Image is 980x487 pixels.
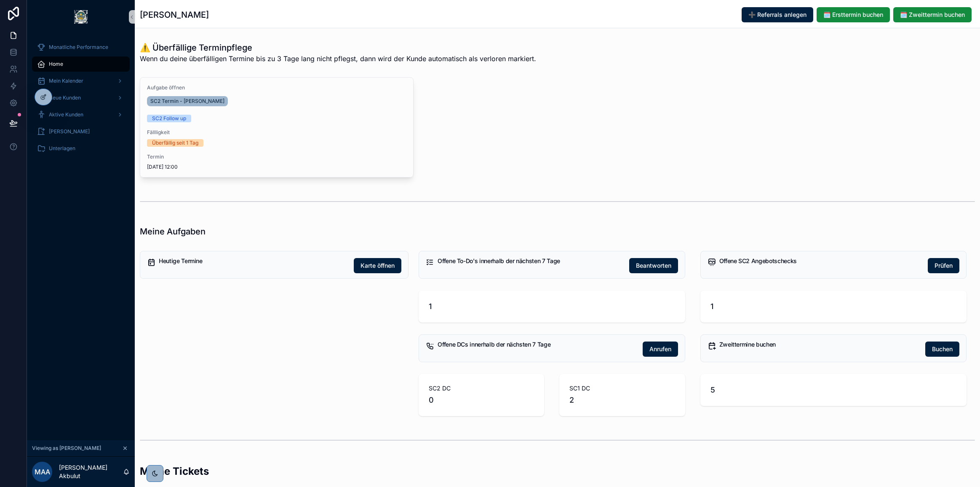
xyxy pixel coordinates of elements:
[49,94,81,101] span: Neue Kunden
[49,78,83,84] span: Mein Kalender
[32,73,130,89] a: Mein Kalender
[569,394,675,406] span: 2
[32,124,130,139] a: [PERSON_NAME]
[893,7,972,22] button: 🗓️ Zweittermin buchen
[823,11,883,19] span: 🗓️ Ersttermin buchen
[32,141,130,156] a: Unterlagen
[360,261,395,270] span: Karte öffnen
[569,384,675,393] span: SC1 DC
[32,107,130,122] a: Aktive Kunden
[710,301,956,312] span: 1
[147,129,406,136] span: Fällligkeit
[719,258,921,264] h5: Offene SC2 Angebotschecks
[643,342,678,357] button: Anrufen
[429,384,534,393] span: SC2 DC
[935,261,953,270] span: Prüfen
[49,128,90,135] span: [PERSON_NAME]
[719,342,919,347] h5: Zweittermine buchen
[150,98,224,105] span: SC2 Termin - [PERSON_NAME]
[429,301,675,312] span: 1
[438,342,636,347] h5: Offene DCs innerhalb der nächsten 7 Tage
[49,61,63,67] span: Home
[932,345,953,353] span: Buchen
[742,7,813,22] button: ➕ Referrals anlegen
[32,90,130,105] a: Neue Kunden
[147,153,406,160] span: Termin
[32,57,130,72] a: Home
[140,54,536,64] span: Wenn du deine überfälligen Termine bis zu 3 Tage lang nicht pflegst, dann wird der Kunde automati...
[928,258,959,273] button: Prüfen
[748,11,806,19] span: ➕ Referrals anlegen
[152,115,186,122] div: SC2 Follow up
[59,463,123,480] p: [PERSON_NAME] Akbulut
[147,96,228,106] a: SC2 Termin - [PERSON_NAME]
[32,40,130,55] a: Monatliche Performance
[925,342,959,357] button: Buchen
[152,139,198,147] div: Überfällig seit 1 Tag
[159,258,347,264] h5: Heutige Termine
[354,258,401,273] button: Karte öffnen
[27,34,135,167] div: scrollable content
[710,384,956,396] span: 5
[900,11,965,19] span: 🗓️ Zweittermin buchen
[629,258,678,273] button: Beantworten
[429,394,534,406] span: 0
[817,7,890,22] button: 🗓️ Ersttermin buchen
[147,84,406,91] span: Aufgabe öffnen
[74,10,88,24] img: App logo
[32,445,101,452] span: Viewing as [PERSON_NAME]
[649,345,671,353] span: Anrufen
[140,42,536,54] h1: ⚠️ Überfällige Terminpflege
[35,467,50,477] span: MAA
[636,261,671,270] span: Beantworten
[140,226,206,237] h1: Meine Aufgaben
[147,164,406,170] span: [DATE] 12:00
[438,258,622,264] h5: Offene To-Do's innerhalb der nächsten 7 Tage
[140,464,209,478] h2: Meine Tickets
[140,9,209,21] h1: [PERSON_NAME]
[49,111,83,118] span: Aktive Kunden
[49,145,75,152] span: Unterlagen
[49,44,108,51] span: Monatliche Performance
